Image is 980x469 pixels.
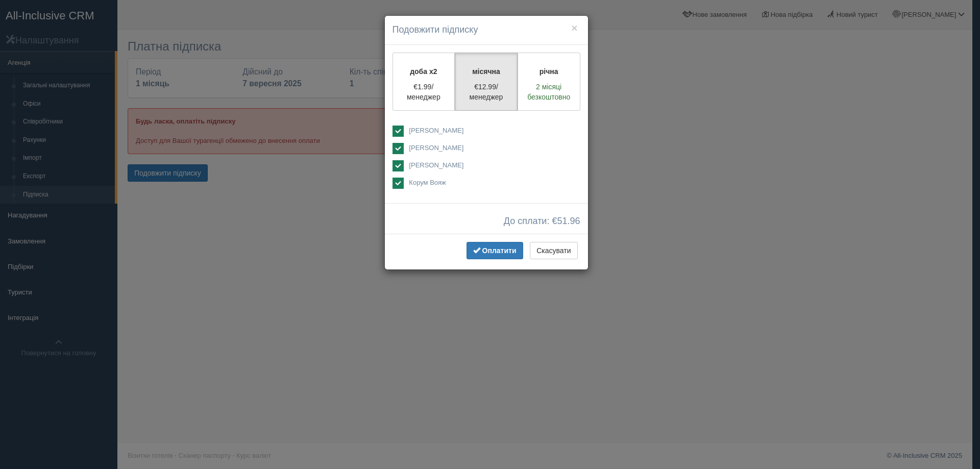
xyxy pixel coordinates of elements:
span: [PERSON_NAME] [409,161,463,169]
button: Оплатити [467,242,523,259]
span: [PERSON_NAME] [409,144,463,152]
p: €1.99/менеджер [399,82,449,102]
span: До сплати: € [504,216,580,227]
p: річна [524,66,574,77]
button: × [571,22,577,33]
p: €12.99/менеджер [461,82,511,102]
p: місячна [461,66,511,77]
h4: Подовжити підписку [393,23,580,37]
span: [PERSON_NAME] [409,127,463,134]
span: Корум Вояж [409,179,446,186]
p: доба x2 [399,66,449,77]
span: 51.96 [557,216,580,226]
p: 2 місяці безкоштовно [524,82,574,102]
span: Оплатити [482,246,517,255]
button: Скасувати [530,242,577,259]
